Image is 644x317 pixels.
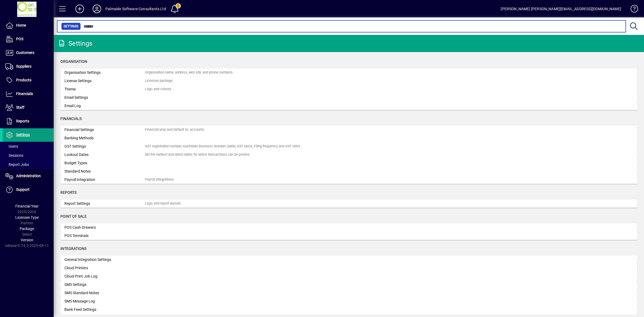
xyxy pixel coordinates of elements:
span: Customers [16,50,34,55]
div: [PERSON_NAME] [PERSON_NAME][EMAIL_ADDRESS][DOMAIN_NAME] [501,5,621,13]
div: Payroll Integration [64,177,145,183]
div: License Settings [64,78,145,84]
span: Integrations [60,246,86,251]
div: Email Log [64,103,145,109]
span: Financial Year [15,204,39,208]
span: Package [20,227,34,231]
div: Cloud Printers [64,265,145,271]
div: Email Settings [64,95,145,100]
a: POS [3,32,54,46]
span: Support [16,187,30,192]
a: Budget Types [60,159,637,167]
div: GST Settings [64,144,145,149]
div: SMS Standard Notes [64,290,145,296]
a: Sessions [3,151,54,160]
div: SMS Settings [64,282,145,287]
div: Logo, and report layouts. [145,201,182,206]
span: Staff [16,105,24,110]
div: Report Settings [64,201,145,206]
a: GST SettingsGST registration number, Australian Business Number (ABN), GST basis, Filing frequenc... [60,142,637,151]
span: Sessions [5,153,23,158]
div: GST registration number, Australian Business Number (ABN), GST basis, Filing frequency, and GST r... [145,144,301,149]
span: POS [16,37,23,41]
span: Users [5,144,18,148]
div: Financial year, and Default GL accounts. [145,127,205,132]
div: Logo, and colours. [145,87,172,92]
div: Licensee package. [145,78,173,83]
a: Lockout DatesSet the earliest and latest dates for which transactions can be posted. [60,151,637,159]
div: Financial Settings [64,127,145,133]
a: Report Jobs [3,160,54,169]
span: Home [16,23,26,27]
a: Administration [3,169,54,183]
a: Email Log [60,102,637,110]
div: Lockout Dates [64,152,145,158]
a: Organisation SettingsOrganisation name, address, web site, and phone numbers. [60,68,637,77]
a: POS Cash Drawers [60,223,637,232]
span: Products [16,78,31,82]
span: Settings [64,24,78,29]
div: Cloud Print Job Log [64,274,145,279]
a: Standard Notes [60,167,637,176]
div: Banking Methods [64,135,145,141]
span: Administration [16,174,41,178]
span: Settings [16,133,30,137]
div: Palmside Software Consultants Ltd [105,5,166,13]
a: Home [3,19,54,32]
div: Set the earliest and latest dates for which transactions can be posted. [145,152,250,157]
a: General Integration Settings [60,256,637,264]
a: Customers [3,46,54,60]
a: Reports [3,115,54,128]
span: Reports [16,119,29,123]
a: Cloud Printers [60,264,637,272]
a: SMS Settings [60,280,637,289]
a: Staff [3,101,54,114]
a: License SettingsLicensee package. [60,77,637,85]
span: Suppliers [16,64,31,68]
button: Profile [88,4,105,14]
a: POS Terminals [60,232,637,240]
a: Support [3,183,54,196]
span: Report Jobs [5,162,29,167]
a: Financials [3,87,54,101]
div: POS Terminals [64,233,145,239]
a: Suppliers [3,60,54,73]
div: Organisation name, address, web site, and phone numbers. [145,70,233,75]
span: Organisation [60,59,87,64]
div: Organisation Settings [64,70,145,75]
a: Users [3,142,54,151]
span: Version [21,238,33,242]
span: Point of Sale [60,214,87,218]
span: Reports [60,190,76,195]
a: SMS Message Log [60,297,637,305]
div: Standard Notes [64,169,145,174]
a: Bank Feed Settings [60,305,637,314]
a: Knowledge Base [627,1,637,19]
div: SMS Message Log [64,298,145,304]
span: Licensee Type [15,215,39,220]
div: POS Cash Drawers [64,225,145,230]
div: Theme [64,86,145,92]
span: Financials [60,116,82,121]
a: Cloud Print Job Log [60,272,637,280]
div: Payroll Integrations [145,177,174,182]
a: Payroll IntegrationPayroll Integrations [60,176,637,184]
div: Bank Feed Settings [64,307,145,312]
div: General Integration Settings [64,257,145,263]
a: Report SettingsLogo, and report layouts. [60,199,637,208]
a: Email Settings [60,93,637,102]
div: Settings [58,39,92,48]
a: Financial SettingsFinancial year, and Default GL accounts. [60,126,637,134]
a: ThemeLogo, and colours. [60,85,637,93]
a: Products [3,74,54,87]
span: Financials [16,92,33,96]
a: SMS Standard Notes [60,289,637,297]
div: Budget Types [64,160,145,166]
a: Banking Methods [60,134,637,142]
button: Add [71,4,88,14]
